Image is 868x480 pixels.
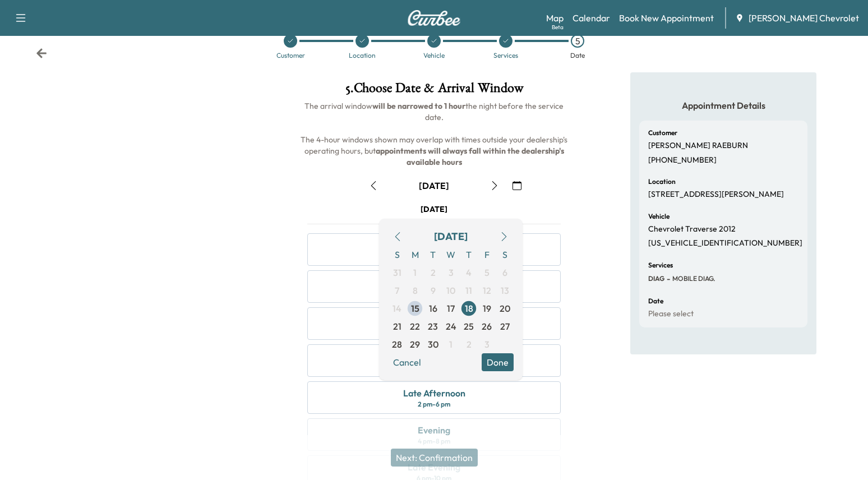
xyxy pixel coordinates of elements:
span: 15 [411,302,419,315]
b: appointments will always fall within the dealership's available hours [376,146,566,167]
span: 12 [483,284,491,297]
span: 26 [482,320,492,333]
span: 14 [393,302,401,315]
h6: Date [648,298,663,304]
span: 22 [410,320,420,333]
span: 1 [449,338,453,351]
span: 18 [465,302,473,315]
span: 20 [500,302,510,315]
span: 27 [500,320,510,333]
div: 5 [571,34,584,48]
div: Late Afternoon [403,386,465,400]
button: Done [482,353,514,371]
span: MOBILE DIAG. [670,274,715,283]
div: Beta [552,23,564,31]
span: 3 [449,266,454,279]
div: Customer [276,52,305,59]
div: Date [570,52,585,59]
span: 30 [428,338,438,351]
h1: 5 . Choose Date & Arrival Window [298,81,570,100]
span: 28 [392,338,402,351]
p: [PHONE_NUMBER] [648,155,717,165]
a: MapBeta [546,11,564,25]
div: [DATE] [419,179,449,192]
span: 29 [410,338,420,351]
span: [PERSON_NAME] Chevrolet [749,11,859,25]
p: [STREET_ADDRESS][PERSON_NAME] [648,190,784,200]
span: 4 [466,266,472,279]
h6: Services [648,262,673,269]
b: will be narrowed to 1 hour [372,101,465,111]
p: [PERSON_NAME] RAEBURN [648,141,748,151]
span: 10 [446,284,455,297]
span: M [406,246,424,264]
h6: Vehicle [648,213,670,220]
span: 23 [428,320,438,333]
div: 2 pm - 6 pm [418,400,450,409]
div: Services [493,52,518,59]
span: - [664,273,670,284]
span: 1 [413,266,417,279]
span: W [442,246,460,264]
span: The arrival window the night before the service date. The 4-hour windows shown may overlap with t... [301,101,569,167]
span: 31 [393,266,401,279]
span: S [496,246,514,264]
a: Calendar [572,11,610,25]
span: 13 [501,284,509,297]
span: F [478,246,496,264]
p: Chevrolet Traverse 2012 [648,224,736,234]
div: [DATE] [434,229,468,244]
div: Vehicle [423,52,445,59]
button: Cancel [388,353,426,371]
span: 21 [393,320,401,333]
h6: Location [648,178,676,185]
span: DIAG [648,274,664,283]
img: Curbee Logo [407,10,461,26]
span: T [424,246,442,264]
span: 8 [413,284,418,297]
span: 5 [484,266,490,279]
span: 2 [431,266,436,279]
div: Back [36,48,47,59]
span: 25 [464,320,474,333]
span: 11 [465,284,472,297]
span: 9 [431,284,436,297]
span: 2 [467,338,472,351]
span: 19 [483,302,491,315]
h6: Customer [648,130,677,136]
span: 3 [484,338,490,351]
p: Please select [648,309,694,319]
span: 16 [429,302,437,315]
span: 7 [395,284,399,297]
p: [US_VEHICLE_IDENTIFICATION_NUMBER] [648,238,802,248]
a: Book New Appointment [619,11,714,25]
span: 17 [447,302,455,315]
h5: Appointment Details [639,99,807,112]
div: [DATE] [421,204,447,215]
span: 24 [446,320,456,333]
span: T [460,246,478,264]
span: S [388,246,406,264]
span: 6 [502,266,507,279]
div: Location [349,52,376,59]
